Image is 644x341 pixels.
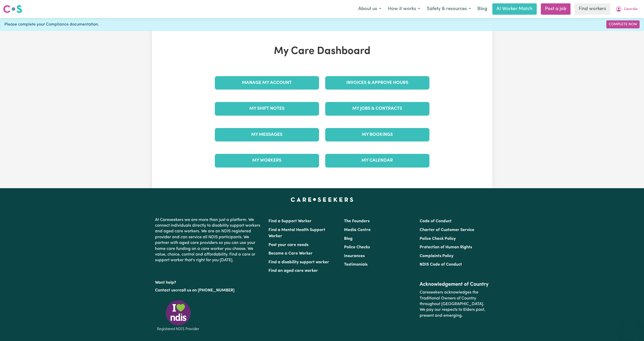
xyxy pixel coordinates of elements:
[179,288,234,292] a: call us on [PHONE_NUMBER]
[420,245,472,249] a: Protection of Human Rights
[541,3,570,15] a: Post a job
[268,251,313,256] a: Become a Care Worker
[344,219,370,223] a: The Founders
[268,269,318,273] a: Find an aged care worker
[606,20,640,28] a: Complete Now
[268,228,325,238] a: Find a Mental Health Support Worker
[575,3,610,15] a: Find workers
[420,263,462,267] a: NDIS Code of Conduct
[155,215,262,265] p: At Careseekers we are more than just a platform. We connect individuals directly to disability su...
[155,288,175,292] a: Contact us
[155,278,262,286] p: Want help?
[420,254,453,258] a: Complaints Policy
[420,228,474,232] a: Charter of Customer Service
[624,6,638,12] span: Geordie
[474,3,490,15] a: Blog
[355,4,385,14] button: About us
[268,243,308,247] a: Post your care needs
[385,4,423,14] button: How it works
[420,281,489,288] h2: Acknowledgement of Country
[215,128,319,141] a: My Messages
[344,263,368,267] a: Testimonials
[155,286,262,295] p: or
[612,4,641,14] button: My Account
[344,254,365,258] a: Insurances
[215,76,319,90] a: Manage My Account
[291,197,353,202] a: Careseekers home page
[420,237,456,241] a: Police Check Policy
[325,76,429,90] a: Invoices & Approve Hours
[268,219,312,223] a: Find a Support Worker
[212,45,433,58] h1: My Care Dashboard
[420,219,452,223] a: Code of Conduct
[4,21,99,28] span: Please complete your Compliance documentation.
[215,154,319,167] a: My Workers
[344,237,353,241] a: Blog
[325,154,429,167] a: My Calendar
[492,3,537,15] a: AI Worker Match
[420,288,489,321] p: Careseekers acknowledges the Traditional Owners of Country throughout [GEOGRAPHIC_DATA]. We pay o...
[344,228,371,232] a: Media Centre
[3,4,22,14] img: Careseekers logo
[423,4,474,14] button: Safety & resources
[623,320,640,337] iframe: Button to launch messaging window, conversation in progress
[325,102,429,115] a: My Jobs & Contracts
[155,299,201,332] img: Registered NDIS provider
[215,102,319,115] a: My Shift Notes
[344,245,370,249] a: Police Checks
[3,3,22,15] a: Careseekers logo
[268,260,329,264] a: Find a disability support worker
[325,128,429,141] a: My Bookings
